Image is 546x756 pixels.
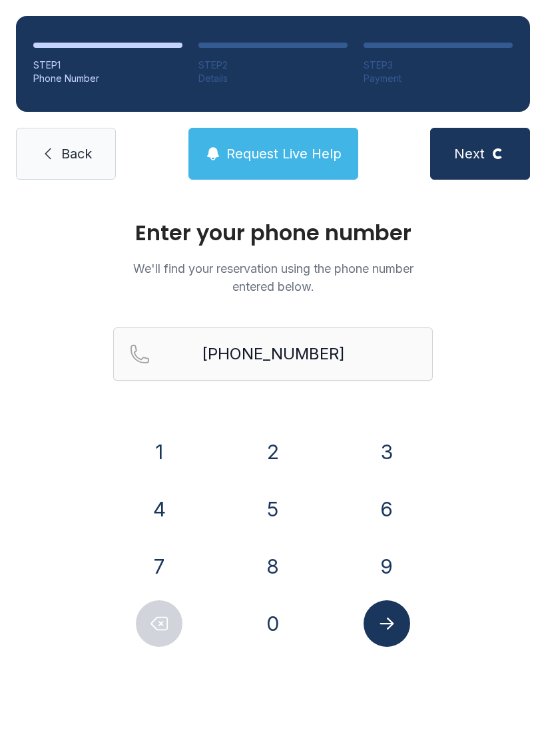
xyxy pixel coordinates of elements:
[250,600,296,647] button: 0
[136,543,182,590] button: 7
[364,543,410,590] button: 9
[250,543,296,590] button: 8
[364,486,410,532] button: 6
[136,486,182,532] button: 4
[113,327,433,381] input: Reservation phone number
[364,429,410,475] button: 3
[364,59,513,72] div: STEP 3
[226,144,342,163] span: Request Live Help
[136,600,182,647] button: Delete number
[250,486,296,532] button: 5
[364,72,513,85] div: Payment
[113,260,433,295] p: We'll find your reservation using the phone number entered below.
[364,600,410,647] button: Submit lookup form
[61,144,92,163] span: Back
[113,222,433,244] h1: Enter your phone number
[33,59,182,72] div: STEP 1
[136,429,182,475] button: 1
[198,72,348,85] div: Details
[33,72,182,85] div: Phone Number
[198,59,348,72] div: STEP 2
[250,429,296,475] button: 2
[454,144,485,163] span: Next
